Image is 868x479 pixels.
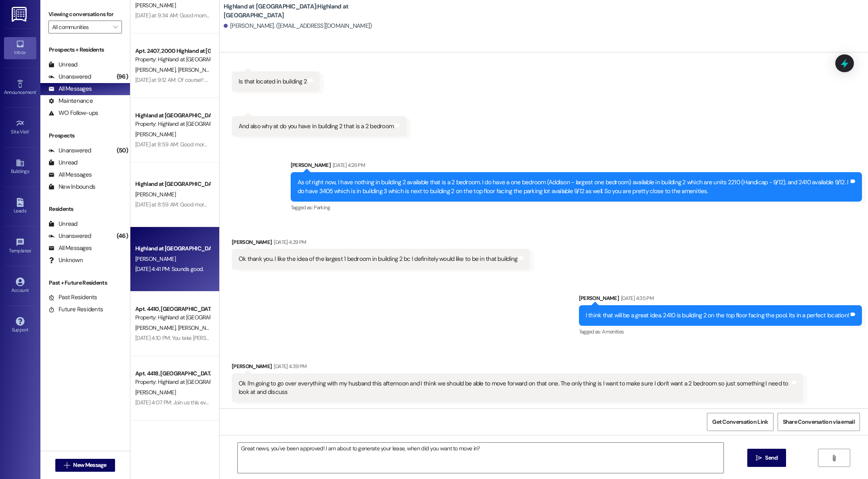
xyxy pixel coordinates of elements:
i:  [113,24,117,30]
a: Templates • [4,235,36,257]
div: Property: Highland at [GEOGRAPHIC_DATA] [135,55,210,64]
a: Support [4,314,36,336]
span: [PERSON_NAME] [135,255,176,262]
div: [PERSON_NAME]. ([EMAIL_ADDRESS][DOMAIN_NAME]) [224,22,372,30]
div: [DATE] 4:35 PM [619,294,654,302]
span: Parking [314,204,329,211]
div: All Messages [48,85,92,93]
div: (50) [115,144,130,157]
div: [DATE] at 8:59 AM: Good morning [PERSON_NAME]! I have updated the work order to skip the air fres... [135,201,386,208]
div: WO Follow-ups [48,109,98,117]
span: Send [765,454,778,462]
b: Highland at [GEOGRAPHIC_DATA]: Highland at [GEOGRAPHIC_DATA] [224,2,385,20]
div: Unknown [48,256,83,264]
span: [PERSON_NAME] [178,324,218,331]
button: Get Conversation Link [707,413,773,431]
textarea: Great news, you've been approved! I am about to generate your lease, when did you want to move in? [238,443,723,473]
i:  [64,462,70,469]
div: Past + Future Residents [40,279,130,287]
label: Viewing conversations for [48,8,122,21]
div: [DATE] 4:39 PM [272,362,306,371]
span: • [31,247,32,252]
div: Residents [40,205,130,213]
span: [PERSON_NAME] [178,66,218,73]
span: [PERSON_NAME] [135,324,178,331]
button: Send [747,449,786,467]
span: Amenities [602,328,624,335]
div: As of right now, I have nothing in building 2 available that is a 2 bedroom. I do have a one bedr... [298,178,849,196]
div: [PERSON_NAME] [579,294,862,305]
div: [PERSON_NAME] [232,362,803,373]
div: [DATE] 4:26 PM [331,161,365,169]
div: Apt. 4418, [GEOGRAPHIC_DATA] at [GEOGRAPHIC_DATA] [135,369,210,378]
div: New Inbounds [48,183,95,191]
i:  [756,455,762,461]
div: Apt. 4410, [GEOGRAPHIC_DATA] at [GEOGRAPHIC_DATA] [135,305,210,313]
div: [DATE] at 9:12 AM: Of course!! Wishing you, [PERSON_NAME] and [PERSON_NAME] all the best with you... [135,76,444,83]
div: [PERSON_NAME] [291,161,862,172]
div: Tagged as: [579,326,862,337]
div: Unread [48,60,78,69]
div: Unread [48,220,78,228]
a: Account [4,275,36,297]
div: I think that will be a great idea. 2410 is building 2 on the top floor facing the pool. Its in a ... [586,311,849,320]
div: Unread [48,158,78,167]
div: (46) [115,230,130,242]
div: [DATE] at 8:59 AM: Good morning [PERSON_NAME]! I have updated the work order to skip the air fres... [135,141,386,148]
a: Site Visit • [4,117,36,138]
div: Is that located in building 2 [239,77,307,86]
div: (96) [115,71,130,83]
button: Share Conversation via email [778,413,860,431]
div: Unanswered [48,232,91,240]
div: Prospects + Residents [40,46,130,54]
div: Highland at [GEOGRAPHIC_DATA] [135,244,210,253]
div: Property: Highland at [GEOGRAPHIC_DATA] [135,120,210,128]
div: Highland at [GEOGRAPHIC_DATA] [135,180,210,188]
div: Unanswered [48,146,91,155]
div: [DATE] 4:10 PM: You take [PERSON_NAME] home with you [135,334,269,342]
input: All communities [52,21,109,33]
span: [PERSON_NAME] [135,191,176,198]
div: Property: Highland at [GEOGRAPHIC_DATA] [135,378,210,386]
i:  [831,455,837,461]
div: [DATE] 4:07 PM: Join us this evening at 5:30 PM for Music by the Pool, sponsored by our wonderful... [135,399,733,406]
div: Apt. 2407, 2000 Highland at [GEOGRAPHIC_DATA] [135,47,210,55]
button: New Message [55,459,115,472]
a: Leads [4,196,36,217]
div: Prospects [40,131,130,140]
span: New Message [73,461,106,469]
div: All Messages [48,171,92,179]
a: Inbox [4,37,36,59]
div: Past Residents [48,293,97,302]
div: Future Residents [48,305,103,314]
div: Ok thank you. I like the idea of the largest 1 bedroom in building 2 bc I definitely would like t... [239,255,518,263]
img: ResiDesk Logo [12,7,28,22]
div: Property: Highland at [GEOGRAPHIC_DATA] [135,313,210,322]
span: • [36,88,37,94]
span: [PERSON_NAME] [135,2,176,9]
div: All Messages [48,244,92,252]
div: Unanswered [48,73,91,81]
span: • [29,128,30,133]
div: Ok I'm going to go over everything with my husband this afternoon and I think we should be able t... [239,379,790,397]
span: [PERSON_NAME] [135,66,178,73]
span: Share Conversation via email [783,418,855,426]
div: [DATE] 4:41 PM: Sounds good. [135,265,203,273]
span: Get Conversation Link [712,418,768,426]
div: Tagged as: [291,202,862,213]
div: And also why at do you have in building 2 that is a 2 bedroom [239,122,394,131]
div: Maintenance [48,97,93,105]
div: [PERSON_NAME] [232,238,530,249]
span: [PERSON_NAME] [135,389,176,396]
div: [DATE] 4:29 PM [272,238,306,246]
div: Highland at [GEOGRAPHIC_DATA] [135,111,210,120]
span: [PERSON_NAME] [135,131,176,138]
a: Buildings [4,156,36,178]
